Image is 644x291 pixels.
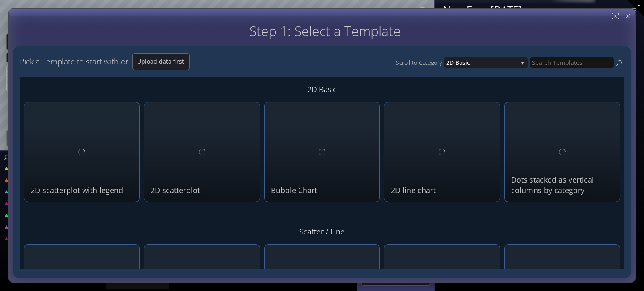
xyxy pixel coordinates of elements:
div: 2D line chart [391,185,495,196]
div: Dots stacked as vertical columns by category [511,175,615,196]
span: ic [465,57,517,68]
input: Search Templates [530,57,614,68]
div: 2D Basic [24,81,620,98]
div: Scroll to Category [396,57,444,68]
span: 2D Bas [446,57,465,68]
span: Step 1: Select a Template [249,22,401,40]
div: 2D scatterplot with legend [31,185,135,196]
div: Scatter / Line [24,223,620,240]
div: New Flow [DATE] [443,4,617,15]
div: 2D scatterplot [151,185,255,196]
span: Upload data first [133,57,189,66]
div: Bubble Chart [271,185,375,196]
h4: Pick a Template to start with or [20,57,128,66]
